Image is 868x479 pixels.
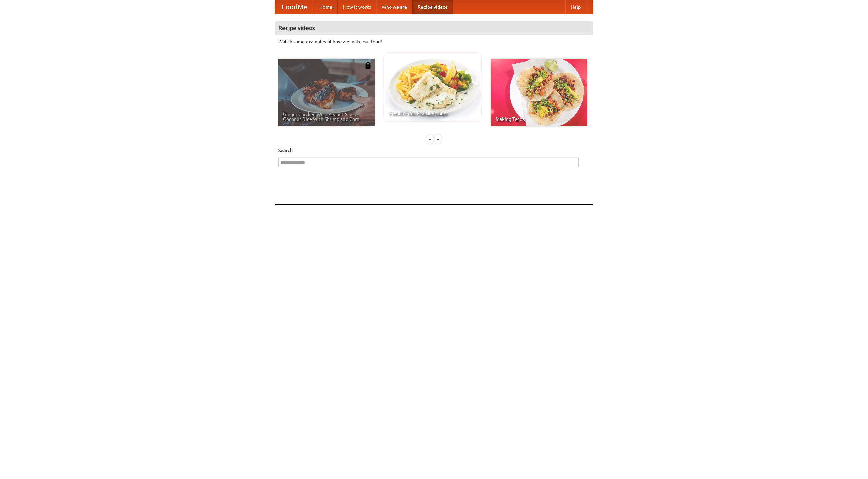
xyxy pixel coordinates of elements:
a: Recipe videos [412,0,453,14]
a: Home [314,0,338,14]
a: How it works [338,0,376,14]
a: Help [565,0,586,14]
div: » [435,135,441,144]
p: Watch some examples of how we make our food! [278,38,590,45]
a: French Fries Fish and Chips [384,53,481,121]
span: Making Tacos [496,117,583,122]
div: « [427,135,433,144]
img: 483408.png [364,62,371,69]
span: French Fries Fish and Chips [389,111,476,116]
a: Making Tacos [491,59,587,126]
h5: Search [278,147,590,154]
h4: Recipe videos [275,21,593,35]
a: FoodMe [275,0,314,14]
a: Who we are [376,0,412,14]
